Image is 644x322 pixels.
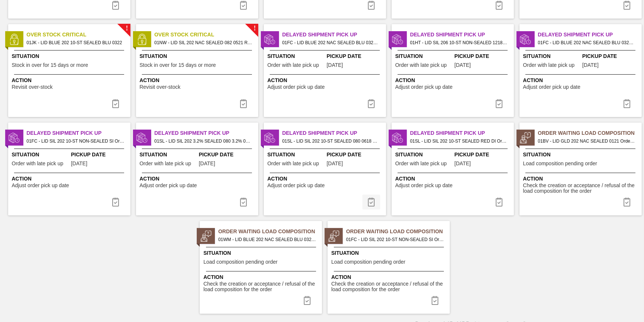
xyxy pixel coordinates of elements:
[107,195,125,209] button: icon-task complete
[107,195,125,209] div: Complete task: 6878340
[155,31,258,39] span: Over Stock Critical
[623,198,631,206] img: icon-task complete
[582,62,599,68] span: 09/01/2025
[618,96,636,111] div: Complete task: 6878339
[538,129,642,137] span: Order Waiting Load Composition
[9,132,20,143] img: status
[155,129,258,137] span: Delayed Shipment Pick Up
[199,161,215,166] span: 09/01/2025
[268,175,384,183] span: Action
[218,228,322,235] span: Order Waiting Load Composition
[235,195,252,209] button: icon-task complete
[392,34,403,45] img: status
[523,84,581,90] span: Adjust order pick up date
[328,231,339,242] img: status
[495,1,504,10] img: icon-task complete
[136,34,147,45] img: status
[27,137,125,145] span: 01FC - LID SIL 202 10-ST NON-SEALED SI Order - 777620
[268,52,325,60] span: Situation
[155,137,252,145] span: 01SL - LID SIL 202 3.2% SEALED 080 3.2% 0215 SI Order - 777776
[362,195,380,209] div: Complete task: 6878343
[455,52,512,60] span: Pickup Date
[140,161,191,166] span: Order with late pick up
[203,273,320,281] span: Action
[126,26,128,31] span: !
[107,96,125,111] div: Complete task: 6880977
[490,195,508,209] div: Complete task: 6878344
[282,129,386,137] span: Delayed Shipment Pick Up
[140,183,197,188] span: Adjust order pick up date
[618,96,636,111] button: icon-task complete
[264,34,275,45] img: status
[140,77,256,84] span: Action
[523,161,597,166] span: Load composition pending order
[331,273,448,281] span: Action
[538,39,636,47] span: 01FC - LID BLUE 202 NAC SEALED BLU 0322 Order - 777619
[331,259,405,265] span: Load composition pending order
[523,175,640,183] span: Action
[327,151,384,159] span: Pickup Date
[367,1,376,10] img: icon-task complete
[490,195,508,209] button: icon-task complete
[495,198,504,206] img: icon-task complete
[12,62,88,68] span: Stock in over for 15 days or more
[12,183,69,188] span: Adjust order pick up date
[282,39,380,47] span: 01FC - LID BLUE 202 NAC SEALED BLU 0322 Order - 777618
[395,52,453,60] span: Situation
[303,296,312,305] img: icon-task complete
[12,175,129,183] span: Action
[395,161,447,166] span: Order with late pick up
[410,137,508,145] span: 01SL - LID SIL 202 10-ST SEALED RED DI Order - 777778
[268,77,384,84] span: Action
[268,161,319,166] span: Order with late pick up
[282,31,386,39] span: Delayed Shipment Pick Up
[155,39,252,47] span: 01NW - LID SIL 202 NAC SEALED 082 0521 RED DIE
[538,137,636,145] span: 01BV - LID GLD 202 NAC SEALED 0121 Order - 777396
[327,52,384,60] span: Pickup Date
[140,175,256,183] span: Action
[582,52,640,60] span: Pickup Date
[331,249,448,257] span: Situation
[12,161,63,166] span: Order with late pick up
[27,39,125,47] span: 01JK - LID BLUE 202 10-ST SEALED BLU 0322
[12,52,129,60] span: Situation
[327,161,343,166] span: 09/01/2025
[346,235,444,244] span: 01FC - LID SIL 202 10-ST NON-SEALED SI Order - 782726
[395,77,512,84] span: Action
[71,151,129,159] span: Pickup Date
[140,62,216,68] span: Stock in over for 15 days or more
[367,99,376,108] img: icon-task complete
[426,293,444,308] div: Complete task: 6881215
[367,198,376,206] img: icon-task complete
[455,161,471,166] span: 09/01/2025
[410,39,508,47] span: 01HT - LID SIL 206 10-ST NON-SEALED 1218 GRN 20 Order - 774871
[523,52,581,60] span: Situation
[239,198,248,206] img: icon-task complete
[136,132,147,143] img: status
[235,96,252,111] div: Complete task: 6881073
[331,281,448,293] span: Check the creation or acceptance / refusal of the load composition for the order
[268,84,325,90] span: Adjust order pick up date
[27,31,130,39] span: Over Stock Critical
[623,99,631,108] img: icon-task complete
[523,183,640,194] span: Check the creation or acceptance / refusal of the load composition for the order
[111,1,120,10] img: icon-task complete
[253,26,256,31] span: !
[455,62,471,68] span: 09/01/2025
[426,293,444,308] button: icon-task complete
[520,132,531,143] img: status
[346,228,450,235] span: Order Waiting Load Composition
[490,96,508,111] div: Complete task: 6878337
[239,99,248,108] img: icon-task complete
[268,183,325,188] span: Adjust order pick up date
[538,31,642,39] span: Delayed Shipment Pick Up
[523,77,640,84] span: Action
[395,62,447,68] span: Order with late pick up
[264,132,275,143] img: status
[12,151,69,159] span: Situation
[282,137,380,145] span: 01SL - LID SIL 202 10-ST SEALED 080 0618 ULT 06 Order - 777777
[239,1,248,10] img: icon-task complete
[203,259,278,265] span: Load composition pending order
[431,296,439,305] img: icon-task complete
[410,129,514,137] span: Delayed Shipment Pick Up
